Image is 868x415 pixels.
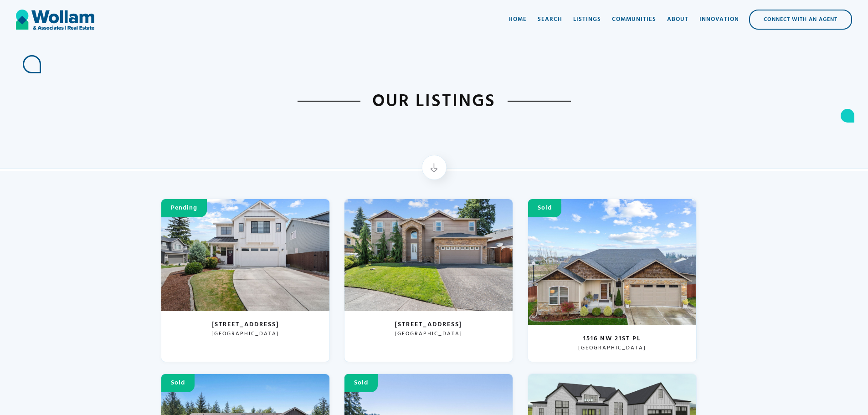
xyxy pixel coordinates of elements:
[503,6,532,33] a: Home
[211,320,279,329] h3: [STREET_ADDRESS]
[662,6,694,33] a: About
[532,6,568,33] a: Search
[694,6,745,33] a: Innovation
[606,6,662,33] a: Communities
[16,6,94,33] a: home
[578,345,646,351] h3: [GEOGRAPHIC_DATA]
[699,15,739,24] div: Innovation
[344,199,513,362] a: [STREET_ADDRESS][GEOGRAPHIC_DATA]
[749,10,852,30] a: Connect with an Agent
[612,15,656,24] div: Communities
[538,15,562,24] div: Search
[528,199,697,362] a: Sold1516 NW 21st Pl[GEOGRAPHIC_DATA]
[573,15,601,24] div: Listings
[568,6,606,33] a: Listings
[508,15,527,24] div: Home
[161,199,330,362] a: Pending[STREET_ADDRESS][GEOGRAPHIC_DATA]
[211,331,279,337] h3: [GEOGRAPHIC_DATA]
[360,90,508,113] h1: Our Listings
[667,15,688,24] div: About
[395,320,462,329] h3: [STREET_ADDRESS]
[583,334,641,343] h3: 1516 NW 21st Pl
[395,331,462,337] h3: [GEOGRAPHIC_DATA]
[750,10,851,29] div: Connect with an Agent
